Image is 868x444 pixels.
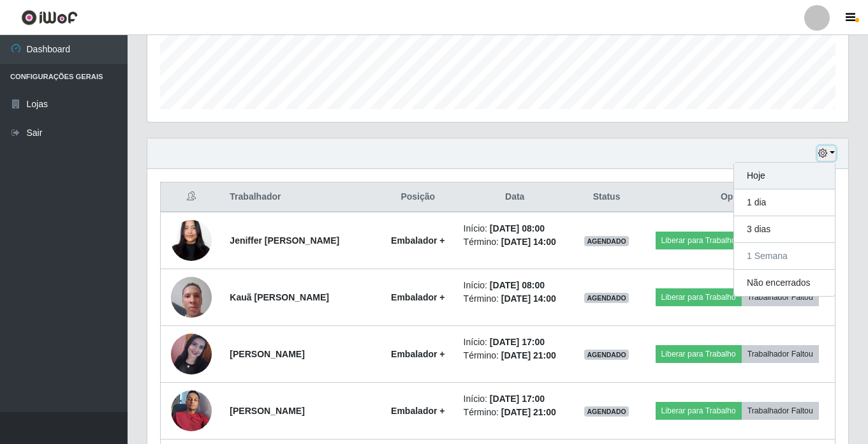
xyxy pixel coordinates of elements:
th: Opções [639,182,835,212]
time: [DATE] 17:00 [490,337,545,347]
time: [DATE] 08:00 [490,280,545,290]
img: 1751915623822.jpeg [171,270,212,324]
button: 1 dia [734,189,835,216]
button: Trabalhador Faltou [742,345,819,363]
li: Término: [464,406,566,419]
span: AGENDADO [584,406,629,417]
button: Trabalhador Faltou [742,288,819,306]
time: [DATE] 21:00 [501,407,556,417]
button: 1 Semana [734,243,835,270]
time: [DATE] 14:00 [501,293,556,304]
li: Início: [464,279,566,292]
li: Início: [464,222,566,235]
li: Início: [464,336,566,349]
span: AGENDADO [584,236,629,246]
th: Status [574,182,639,212]
strong: Kauã [PERSON_NAME] [230,292,329,302]
strong: [PERSON_NAME] [230,406,304,416]
span: AGENDADO [584,293,629,303]
button: Trabalhador Faltou [742,402,819,420]
strong: Embalador + [391,349,445,359]
strong: Embalador + [391,406,445,416]
strong: Jeniffer [PERSON_NAME] [230,235,339,246]
button: Liberar para Trabalho [656,232,742,249]
li: Início: [464,392,566,406]
th: Data [456,182,574,212]
span: AGENDADO [584,350,629,360]
time: [DATE] 08:00 [490,223,545,233]
time: [DATE] 17:00 [490,394,545,404]
strong: [PERSON_NAME] [230,349,304,359]
time: [DATE] 21:00 [501,350,556,360]
th: Posição [380,182,456,212]
button: Liberar para Trabalho [656,345,742,363]
strong: Embalador + [391,235,445,246]
li: Término: [464,292,566,306]
li: Término: [464,349,566,362]
th: Trabalhador [222,182,380,212]
button: 3 dias [734,216,835,243]
li: Término: [464,235,566,249]
img: 1752499690681.jpeg [171,334,212,374]
button: Não encerrados [734,270,835,296]
strong: Embalador + [391,292,445,302]
button: Hoje [734,163,835,189]
time: [DATE] 14:00 [501,237,556,247]
img: 1724686435024.jpeg [171,196,212,285]
button: Liberar para Trabalho [656,288,742,306]
img: 1744586683901.jpeg [171,383,212,438]
button: Liberar para Trabalho [656,402,742,420]
img: CoreUI Logo [21,10,78,26]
